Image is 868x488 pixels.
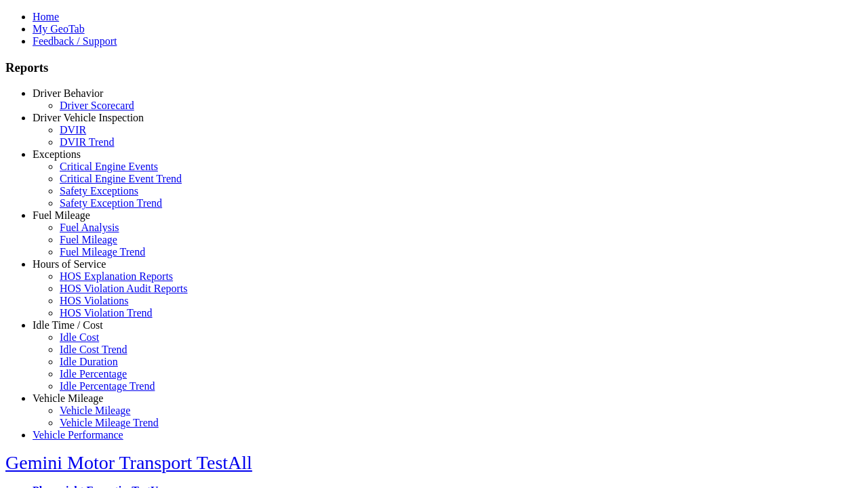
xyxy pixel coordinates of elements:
[5,60,863,75] h3: Reports
[60,295,128,306] a: HOS Violations
[60,283,188,294] a: HOS Violation Audit Reports
[33,87,103,99] a: Driver Behavior
[33,209,90,221] a: Fuel Mileage
[33,35,117,47] a: Feedback / Support
[60,234,117,245] a: Fuel Mileage
[60,417,159,428] a: Vehicle Mileage Trend
[60,307,153,319] a: HOS Violation Trend
[60,124,86,136] a: DVIR
[60,173,182,184] a: Critical Engine Event Trend
[33,23,85,35] a: My GeoTab
[60,405,130,416] a: Vehicle Mileage
[60,356,118,367] a: Idle Duration
[33,392,103,404] a: Vehicle Mileage
[33,319,103,331] a: Idle Time / Cost
[33,148,81,160] a: Exceptions
[5,452,252,473] a: Gemini Motor Transport TestAll
[60,331,99,343] a: Idle Cost
[60,185,138,197] a: Safety Exceptions
[60,161,158,172] a: Critical Engine Events
[60,270,173,282] a: HOS Explanation Reports
[60,380,155,392] a: Idle Percentage Trend
[60,222,119,233] a: Fuel Analysis
[60,100,134,111] a: Driver Scorecard
[60,197,162,209] a: Safety Exception Trend
[60,344,127,355] a: Idle Cost Trend
[33,112,144,123] a: Driver Vehicle Inspection
[33,258,106,270] a: Hours of Service
[33,11,59,22] a: Home
[60,136,114,148] a: DVIR Trend
[60,246,145,258] a: Fuel Mileage Trend
[60,368,127,380] a: Idle Percentage
[33,429,123,441] a: Vehicle Performance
